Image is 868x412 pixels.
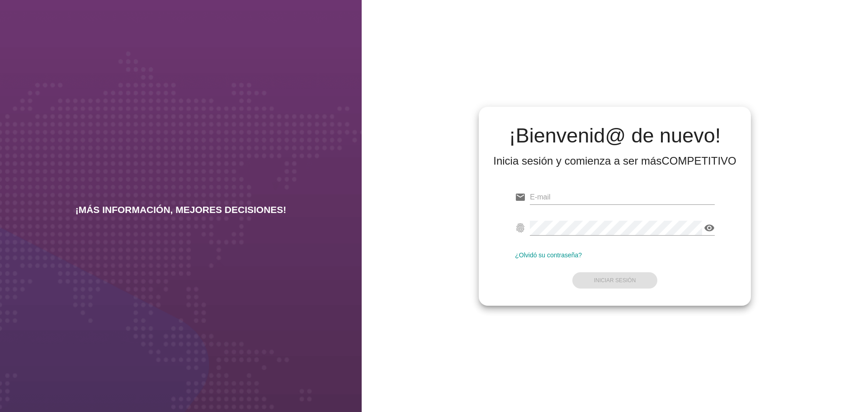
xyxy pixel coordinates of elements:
[75,204,287,215] h2: ¡MÁS INFORMACIÓN, MEJORES DECISIONES!
[661,155,736,167] strong: COMPETITIVO
[515,251,582,259] a: ¿Olvidó su contraseña?
[515,192,526,203] i: email
[493,154,736,168] div: Inicia sesión y comienza a ser más
[530,190,715,204] input: E-mail
[704,223,715,233] i: visibility
[515,223,526,233] i: fingerprint
[493,125,736,147] h2: ¡Bienvenid@ de nuevo!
